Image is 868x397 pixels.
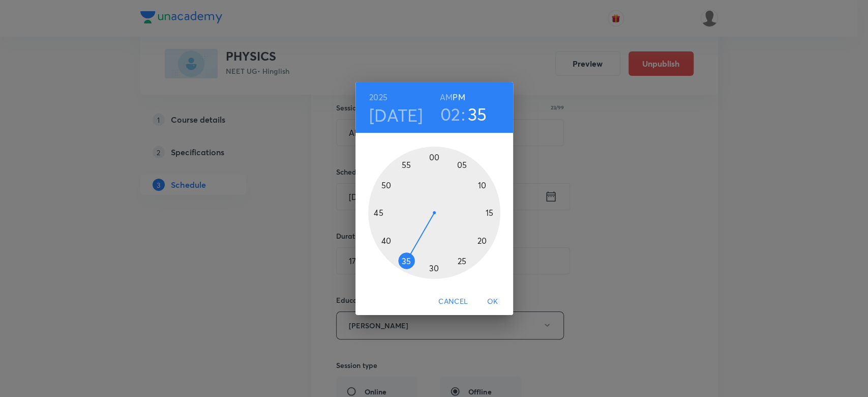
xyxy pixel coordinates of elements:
button: [DATE] [369,104,423,126]
button: 02 [440,103,461,125]
h3: : [461,103,465,125]
span: Cancel [438,295,468,308]
button: 2025 [369,90,387,104]
button: OK [476,292,509,311]
button: 35 [468,103,487,125]
button: PM [453,90,465,104]
span: OK [481,295,505,308]
button: Cancel [434,292,472,311]
button: AM [440,90,453,104]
